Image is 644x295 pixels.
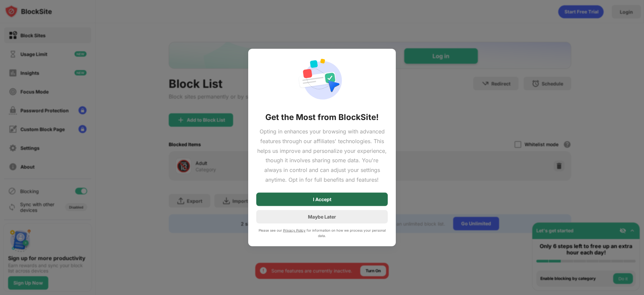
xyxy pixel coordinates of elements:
div: Opting in enhances your browsing with advanced features through our affiliates' technologies. Thi... [256,127,388,185]
div: Please see our for information on how we process your personal data. [256,227,388,238]
img: action-permission-required.svg [298,57,346,104]
div: Get the Most from BlockSite! [265,112,379,123]
div: I Accept [313,196,331,202]
div: Maybe Later [308,214,336,220]
a: Privacy Policy [283,228,306,232]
